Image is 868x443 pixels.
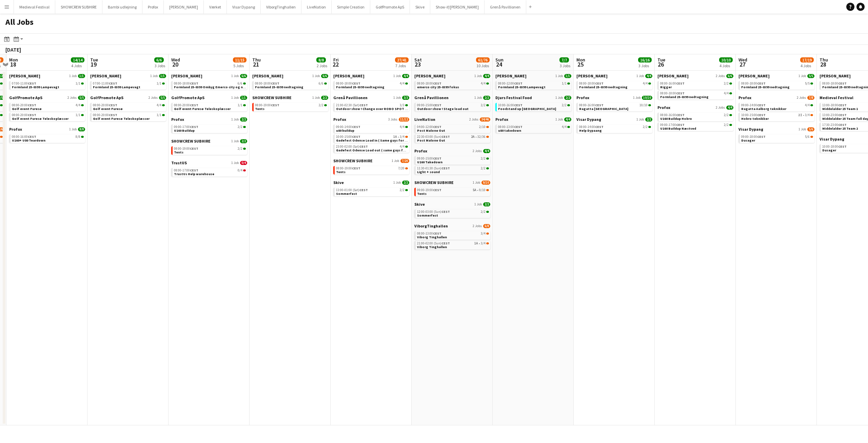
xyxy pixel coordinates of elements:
button: Show-if/[PERSON_NAME] [430,0,485,14]
button: LiveNation [301,0,332,14]
button: Medieval Festival [14,0,55,14]
button: SHOWCREW SUBHIRE [55,0,102,14]
button: GolfPromote ApS [370,0,410,14]
div: [DATE] [5,46,21,53]
button: Skive [410,0,430,14]
button: Grenå Pavillionen [485,0,526,14]
button: ViborgTinghallen [261,0,301,14]
button: Visar Dypang [227,0,261,14]
button: Bambi udlejning [102,0,142,14]
button: [PERSON_NAME] [164,0,204,14]
button: Simple Creation [332,0,370,14]
button: Profox [142,0,164,14]
button: Værket [204,0,227,14]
